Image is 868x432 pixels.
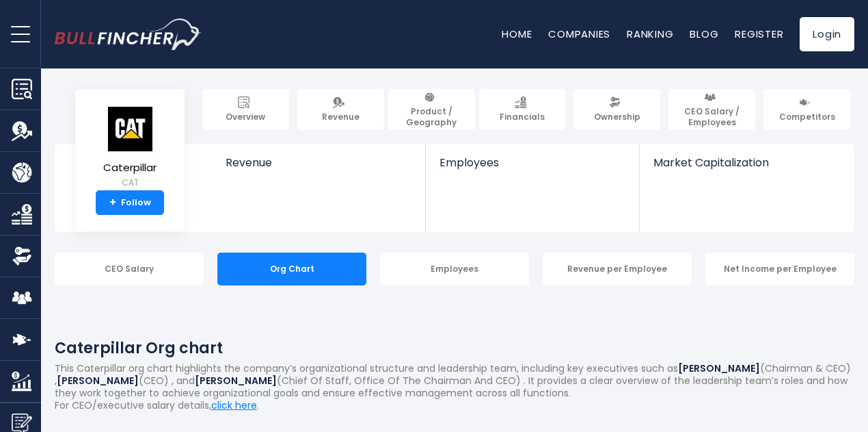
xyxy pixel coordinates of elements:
[202,89,289,130] a: Overview
[217,253,366,285] div: Org Chart
[543,253,692,285] div: Revenue per Employee
[55,18,202,50] img: bullfincher logo
[502,27,532,41] a: Home
[226,112,265,123] span: Overview
[640,144,853,192] a: Market Capitalization
[12,246,32,266] img: Ownership
[690,27,718,41] a: Blog
[211,398,257,412] a: click here
[103,177,157,189] small: CAT
[800,17,854,51] a: Login
[96,190,164,215] a: +Follow
[380,253,529,285] div: Employees
[57,374,139,387] b: [PERSON_NAME]
[195,374,277,387] b: [PERSON_NAME]
[678,361,760,375] b: [PERSON_NAME]
[705,253,854,285] div: Net Income per Employee
[763,89,850,130] a: Competitors
[426,144,638,192] a: Employees
[322,112,360,123] span: Revenue
[675,106,749,127] span: CEO Salary / Employees
[55,399,854,411] p: For CEO/executive salary details, .
[548,27,610,41] a: Companies
[627,27,673,41] a: Ranking
[55,18,202,50] a: Go to homepage
[103,105,157,191] a: Caterpillar CAT
[103,162,157,174] span: Caterpillar
[55,253,204,285] div: CEO Salary
[439,156,625,169] span: Employees
[55,362,854,400] p: This Caterpillar org chart highlights the company’s organizational structure and leadership team,...
[388,89,475,130] a: Product / Geography
[653,156,839,169] span: Market Capitalization
[226,156,412,169] span: Revenue
[594,112,640,123] span: Ownership
[297,89,384,130] a: Revenue
[735,27,783,41] a: Register
[394,106,469,127] span: Product / Geography
[500,112,545,123] span: Financials
[212,144,426,192] a: Revenue
[55,337,854,359] h1: Caterpillar Org chart
[573,89,660,130] a: Ownership
[668,89,755,130] a: CEO Salary / Employees
[109,196,116,209] strong: +
[779,112,835,123] span: Competitors
[479,89,566,130] a: Financials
